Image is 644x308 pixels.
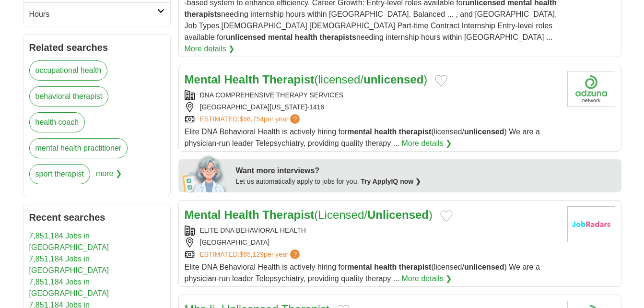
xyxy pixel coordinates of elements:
[367,208,429,221] strong: Unlicensed
[185,73,221,86] strong: Mental
[29,86,109,107] a: behavioral therapist
[29,232,109,251] a: 7,851,184 Jobs in [GEOGRAPHIC_DATA]
[347,128,372,136] strong: mental
[374,128,397,136] strong: health
[29,40,164,55] h2: Related searches
[29,9,157,20] h2: Hours
[185,225,560,236] div: ELITE DNA BEHAVIORAL HEALTH
[185,208,433,221] a: Mental Health Therapist(Licensed/Unlicensed)
[268,33,293,41] strong: mental
[29,164,90,184] a: sport therapist
[200,249,302,260] a: ESTIMATED:$65,129per year?
[200,114,302,124] a: ESTIMATED:$66,754per year?
[29,60,108,81] a: occupational health
[23,2,170,26] a: Hours
[185,90,560,100] div: DNA COMPREHENSIVE THERAPY SERVICES
[185,73,428,86] a: Mental Health Therapist(licensed/unlicensed)
[295,33,317,41] strong: health
[185,263,540,283] span: Elite DNA Behavioral Health is actively hiring for (licensed/ ) We are a physician-run leader Tel...
[363,73,423,86] strong: unlicensed
[435,75,447,86] button: Add to favorite jobs
[29,112,85,132] a: health coach
[399,128,432,136] strong: therapist
[182,154,229,192] img: apply-iq-scientist.png
[185,10,221,18] strong: therapists
[401,138,452,149] a: More details ❯
[374,263,397,271] strong: health
[185,237,560,248] div: [GEOGRAPHIC_DATA]
[185,43,235,55] a: More details ❯
[224,208,259,221] strong: Health
[464,128,504,136] strong: unlicensed
[29,138,128,158] a: mental health practitioner
[347,263,372,271] strong: mental
[29,278,109,297] a: 7,851,184 Jobs in [GEOGRAPHIC_DATA]
[239,250,264,258] span: $65,129
[401,273,452,284] a: More details ❯
[440,210,453,222] button: Add to favorite jobs
[567,206,615,242] img: Company logo
[185,208,221,221] strong: Mental
[239,115,264,123] span: $66,754
[361,178,421,185] a: Try ApplyIQ now ❯
[236,165,616,177] div: Want more interviews?
[185,102,560,112] div: [GEOGRAPHIC_DATA][US_STATE]-1416
[290,249,300,259] span: ?
[226,33,266,41] strong: unlicensed
[224,73,259,86] strong: Health
[262,73,314,86] strong: Therapist
[290,114,300,124] span: ?
[567,71,615,107] img: Company logo
[29,210,164,225] h2: Recent searches
[185,128,540,147] span: Elite DNA Behavioral Health is actively hiring for (licensed/ ) We are a physician-run leader Tel...
[319,33,356,41] strong: therapists
[236,177,616,187] div: Let us automatically apply to jobs for you.
[96,164,122,190] span: more ❯
[399,263,432,271] strong: therapist
[464,263,504,271] strong: unlicensed
[29,255,109,274] a: 7,851,184 Jobs in [GEOGRAPHIC_DATA]
[262,208,314,221] strong: Therapist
